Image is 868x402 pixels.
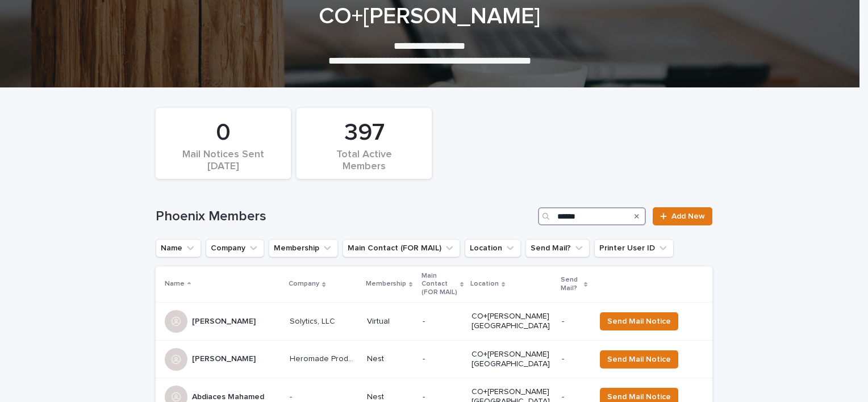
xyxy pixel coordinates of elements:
button: Location [465,239,521,257]
div: Mail Notices Sent [DATE] [175,149,272,173]
button: Main Contact (FOR MAIL) [343,239,460,257]
span: Send Mail Notice [607,354,671,365]
button: Send Mail Notice [600,312,678,330]
p: - [423,317,462,326]
p: Heromade Productions [290,352,360,364]
p: - [562,392,586,402]
button: Company [206,239,264,257]
button: Name [156,239,201,257]
p: Location [470,278,499,290]
p: Name [165,278,185,290]
div: 0 [175,119,272,147]
div: Total Active Members [316,149,412,173]
button: Membership [269,239,338,257]
p: Abdiaces Mahamed [192,390,266,402]
span: Send Mail Notice [607,316,671,327]
p: Send Mail? [561,274,581,295]
p: CO+[PERSON_NAME][GEOGRAPHIC_DATA] [471,350,553,369]
p: Nest [367,354,414,364]
a: Add New [653,207,712,225]
p: [PERSON_NAME] [192,315,258,326]
h1: CO+[PERSON_NAME] [151,3,708,30]
button: Send Mail Notice [600,350,678,368]
div: 397 [316,119,412,147]
span: Add New [671,212,705,220]
p: - [562,354,586,364]
input: Search [538,207,646,225]
button: Printer User ID [594,239,674,257]
tr: [PERSON_NAME][PERSON_NAME] Solytics, LLCSolytics, LLC Virtual-CO+[PERSON_NAME][GEOGRAPHIC_DATA]-S... [156,303,712,341]
tr: [PERSON_NAME][PERSON_NAME] Heromade ProductionsHeromade Productions Nest-CO+[PERSON_NAME][GEOGRAP... [156,340,712,378]
p: - [562,317,586,326]
p: - [423,392,462,402]
p: Company [289,278,319,290]
p: [PERSON_NAME] [192,352,258,364]
p: CO+[PERSON_NAME][GEOGRAPHIC_DATA] [471,312,553,331]
p: - [290,390,294,402]
p: Solytics, LLC [290,315,337,326]
p: - [423,354,462,364]
p: Virtual [367,317,414,326]
p: Membership [366,278,406,290]
p: Nest [367,392,414,402]
p: Main Contact (FOR MAIL) [422,270,457,299]
button: Send Mail? [525,239,590,257]
h1: Phoenix Members [156,208,533,225]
